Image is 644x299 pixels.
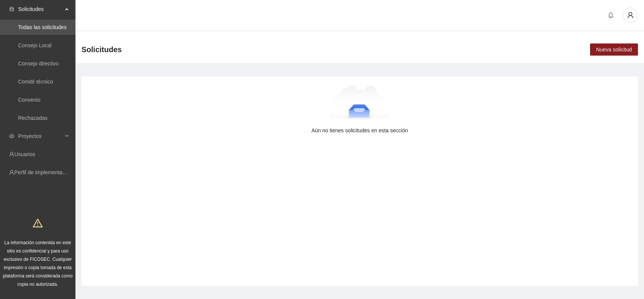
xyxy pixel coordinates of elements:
[9,6,14,12] span: inbox
[329,85,390,123] img: Aún no tienes solicitudes en esta sección
[9,133,14,139] span: eye
[14,169,73,175] a: Perfil de implementadora
[605,9,617,21] button: bell
[33,218,43,228] span: warning
[14,151,35,157] a: Usuarios
[18,60,58,67] a: Consejo directivo
[81,43,122,56] span: Solicitudes
[605,12,616,18] span: bell
[94,126,626,135] div: Aún no tienes solicitudes en esta sección
[18,97,40,103] a: Convenio
[596,45,632,54] span: Nueva solicitud
[623,8,638,23] button: user
[623,12,638,19] span: user
[18,129,63,144] span: Proyectos
[18,24,66,30] a: Todas las solicitudes
[18,42,52,48] a: Consejo Local
[590,43,638,56] button: Nueva solicitud
[3,240,73,287] span: La información contenida en este sitio es confidencial y para uso exclusivo de FICOSEC. Cualquier...
[18,79,53,85] a: Comité técnico
[18,115,48,121] a: Rechazadas
[18,2,63,17] span: Solicitudes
